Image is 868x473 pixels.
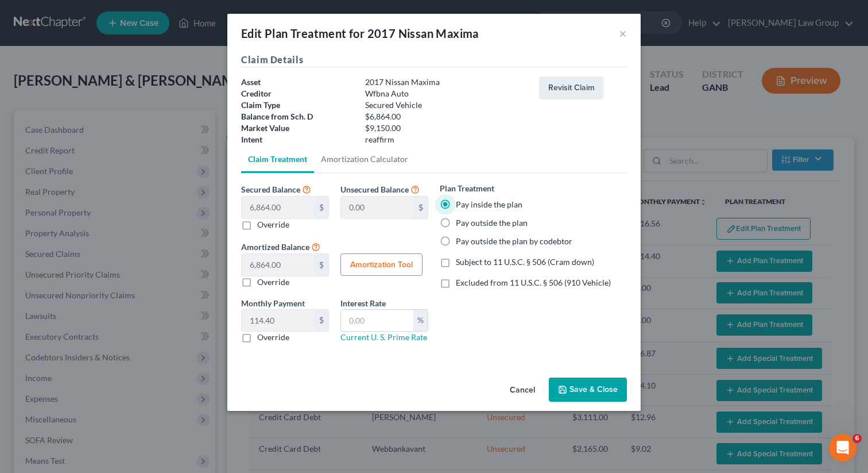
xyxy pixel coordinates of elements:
[852,434,862,443] span: 6
[235,111,359,122] div: Balance from Sch. D
[257,276,289,288] label: Override
[359,134,533,145] div: reaffirm
[359,99,533,111] div: Secured Vehicle
[242,254,315,276] input: 0.00
[314,145,415,173] a: Amortization Calculator
[242,310,315,332] input: 0.00
[340,184,409,194] span: Unsecured Balance
[241,242,309,252] span: Amortized Balance
[241,53,627,67] h5: Claim Details
[456,236,572,247] label: Pay outside the plan by codebtor
[501,379,544,402] button: Cancel
[241,184,300,194] span: Secured Balance
[341,310,413,332] input: 0.00
[413,310,428,332] div: %
[315,310,328,332] div: $
[456,278,611,287] span: Excluded from 11 U.S.C. § 506 (910 Vehicle)
[456,217,528,229] label: Pay outside the plan
[257,332,289,343] label: Override
[341,197,414,218] input: 0.00
[359,88,533,99] div: Wfbna Auto
[359,111,533,122] div: $6,864.00
[359,76,533,88] div: 2017 Nissan Maxima
[315,254,328,276] div: $
[456,257,594,267] span: Subject to 11 U.S.C. § 506 (Cram down)
[315,197,328,218] div: $
[456,199,522,210] label: Pay inside the plan
[340,332,427,342] a: Current U. S. Prime Rate
[549,378,627,402] button: Save & Close
[241,25,479,41] div: Edit Plan Treatment for 2017 Nissan Maxima
[539,76,604,99] button: Revisit Claim
[241,297,305,309] label: Monthly Payment
[235,99,359,111] div: Claim Type
[414,197,428,218] div: $
[340,297,386,309] label: Interest Rate
[340,253,423,276] button: Amortization Tool
[257,219,289,230] label: Override
[829,434,857,462] iframe: Intercom live chat
[235,76,359,88] div: Asset
[359,122,533,134] div: $9,150.00
[235,122,359,134] div: Market Value
[242,197,315,218] input: 0.00
[235,134,359,145] div: Intent
[235,88,359,99] div: Creditor
[440,182,494,194] label: Plan Treatment
[241,145,314,173] a: Claim Treatment
[619,26,627,40] button: ×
